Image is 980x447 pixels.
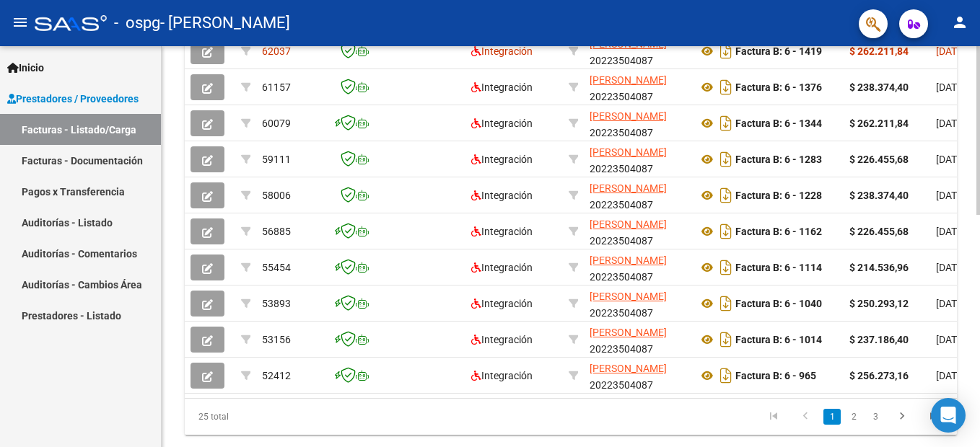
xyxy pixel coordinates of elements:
span: [PERSON_NAME] [590,291,667,302]
span: - ospg [114,7,160,39]
span: [PERSON_NAME] [590,38,667,50]
strong: $ 238.374,40 [849,81,909,93]
i: Descargar documento [717,40,735,63]
span: 52412 [262,370,291,381]
span: [DATE] [936,370,966,381]
a: go to next page [888,409,916,425]
li: page 2 [843,404,865,429]
span: [DATE] [936,298,966,309]
strong: Factura B: 6 - 1419 [735,45,822,57]
strong: $ 237.186,40 [849,334,909,345]
a: 3 [867,409,884,425]
span: [DATE] [936,226,966,237]
span: Integración [471,154,533,165]
div: 20223504087 [590,288,686,319]
span: 53156 [262,334,291,345]
div: Open Intercom Messenger [931,398,966,433]
span: 53893 [262,298,291,309]
strong: $ 226.455,68 [849,226,909,237]
span: Integración [471,190,533,201]
mat-icon: person [951,14,968,31]
div: 20223504087 [590,360,686,391]
a: go to last page [920,409,948,425]
strong: Factura B: 6 - 1283 [735,154,822,165]
div: 20223504087 [590,252,686,283]
li: page 3 [865,404,886,429]
span: [DATE] [936,81,966,93]
span: Integración [471,262,533,273]
mat-icon: menu [12,14,29,31]
div: 20223504087 [590,324,686,355]
strong: $ 238.374,40 [849,190,909,201]
strong: Factura B: 6 - 1344 [735,118,822,129]
span: Prestadores / Proveedores [7,91,139,107]
span: Integración [471,118,533,129]
a: 2 [845,409,862,425]
a: go to previous page [792,409,819,425]
div: 20223504087 [590,180,686,211]
strong: $ 214.536,96 [849,262,909,273]
strong: $ 262.211,84 [849,118,909,129]
span: 62037 [262,45,291,57]
span: [PERSON_NAME] [590,255,667,266]
span: - [PERSON_NAME] [160,7,290,39]
span: [PERSON_NAME] [590,218,667,230]
span: 60079 [262,118,291,129]
span: Integración [471,370,533,381]
div: 20223504087 [590,144,686,174]
strong: $ 256.273,16 [849,370,909,381]
span: 55454 [262,262,291,273]
li: page 1 [821,404,843,429]
strong: $ 262.211,84 [849,45,909,57]
span: [PERSON_NAME] [590,110,667,122]
i: Descargar documento [717,148,735,171]
strong: $ 226.455,68 [849,154,909,165]
i: Descargar documento [717,292,735,315]
strong: Factura B: 6 - 1162 [735,226,822,237]
span: [DATE] [936,190,966,201]
span: Integración [471,298,533,309]
span: Integración [471,45,533,57]
span: [DATE] [936,262,966,273]
i: Descargar documento [717,364,735,387]
i: Descargar documento [717,256,735,279]
strong: Factura B: 6 - 1014 [735,334,822,345]
div: 20223504087 [590,36,686,66]
strong: $ 250.293,12 [849,298,909,309]
strong: Factura B: 6 - 1040 [735,298,822,309]
span: 61157 [262,81,291,93]
span: 59111 [262,154,291,165]
strong: Factura B: 6 - 1114 [735,262,822,273]
i: Descargar documento [717,184,735,207]
a: 1 [823,409,841,425]
span: [DATE] [936,334,966,345]
span: [DATE] [936,45,966,57]
span: Integración [471,81,533,93]
div: 20223504087 [590,108,686,138]
a: go to first page [760,409,787,425]
strong: Factura B: 6 - 1228 [735,190,822,201]
i: Descargar documento [717,328,735,351]
i: Descargar documento [717,220,735,243]
span: [DATE] [936,154,966,165]
span: Integración [471,334,533,345]
span: [PERSON_NAME] [590,363,667,374]
i: Descargar documento [717,112,735,135]
div: 20223504087 [590,72,686,102]
span: [PERSON_NAME] [590,146,667,158]
span: [PERSON_NAME] [590,182,667,194]
strong: Factura B: 6 - 965 [735,370,816,381]
span: Integración [471,226,533,237]
span: [DATE] [936,118,966,129]
span: [PERSON_NAME] [590,327,667,338]
i: Descargar documento [717,76,735,99]
div: 20223504087 [590,216,686,247]
strong: Factura B: 6 - 1376 [735,81,822,93]
span: 58006 [262,190,291,201]
span: 56885 [262,226,291,237]
span: [PERSON_NAME] [590,74,667,86]
div: 25 total [185,399,337,435]
span: Inicio [7,60,44,76]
